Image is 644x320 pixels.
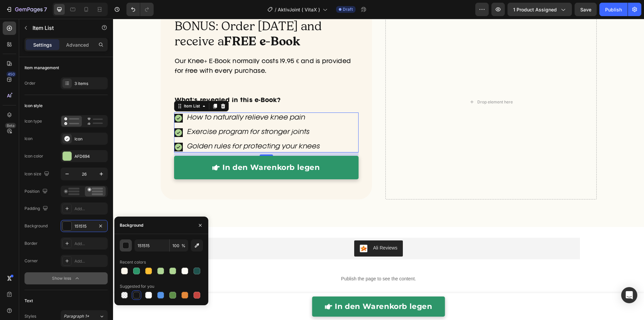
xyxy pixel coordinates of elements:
span: Paragraph 1* [64,313,89,319]
div: Text [24,298,33,304]
span: / [275,6,276,13]
div: Open Intercom Messenger [621,287,637,303]
img: AliReviews.png [247,226,255,234]
div: Styles [24,313,36,319]
span: AktivJoint ( VitaX ) [278,6,320,13]
div: Icon style [24,103,43,109]
div: Beta [5,123,16,128]
div: Corner [24,258,38,264]
a: In den Warenkorb legen [199,278,332,298]
div: Icon color [24,153,43,159]
div: Position [24,187,49,196]
div: Icon [74,136,106,142]
div: 3 items [74,81,106,87]
div: Icon [24,136,33,142]
input: Eg: FFFFFF [135,239,169,252]
span: Draft [343,6,353,12]
div: Order [24,80,36,86]
strong: What’s revealed in this e-Book? [62,79,168,84]
p: Publish the page to see the content. [64,257,467,264]
span: % [181,243,185,249]
strong: FREE e-Book [111,15,187,30]
span: Save [580,7,591,12]
p: In den Warenkorb legen [222,284,319,291]
button: Publish [599,3,628,16]
div: Recent colors [120,259,146,265]
div: Undo/Redo [126,3,154,16]
div: Suggested for you [120,283,154,289]
div: Ali Reviews [260,226,284,233]
div: Item List [69,84,88,90]
iframe: To enrich screen reader interactions, please activate Accessibility in Grammarly extension settings [113,19,644,320]
div: Icon size [24,170,51,179]
button: Ali Reviews [241,222,289,238]
p: 7 [44,5,47,13]
button: 7 [3,3,50,16]
div: Item management [24,65,59,71]
div: Publish [605,6,622,13]
div: 151515 [74,223,94,229]
button: Show less [24,272,108,284]
p: Advanced [66,41,89,48]
p: Our Knee+ E-Book normally costs 19.95 € and is provided for free with every purchase. [62,38,245,77]
div: Background [24,223,48,229]
div: Padding [24,204,49,213]
div: Rich Text Editor. Editing area: main [61,37,246,87]
button: 1 product assigned [507,3,572,16]
p: In den Warenkorb legen [109,145,207,152]
button: Save [575,3,597,16]
div: AFD694 [74,153,106,159]
div: 450 [6,72,16,77]
div: Border [24,240,38,246]
p: Exercise program for stronger joints [74,109,207,118]
div: Background [120,222,143,228]
div: Show less [52,275,80,282]
span: 1 product assigned [513,6,557,13]
div: Add... [74,241,106,247]
p: Item List [33,24,90,32]
p: Settings [33,41,52,48]
div: Drop element here [364,81,400,86]
p: How to naturally relieve knee pain [74,95,207,104]
div: Add... [74,258,106,264]
div: Icon type [24,118,42,124]
p: Golden rules for protecting your knees [74,124,207,133]
a: In den Warenkorb legen [61,137,246,161]
div: Add... [74,206,106,212]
